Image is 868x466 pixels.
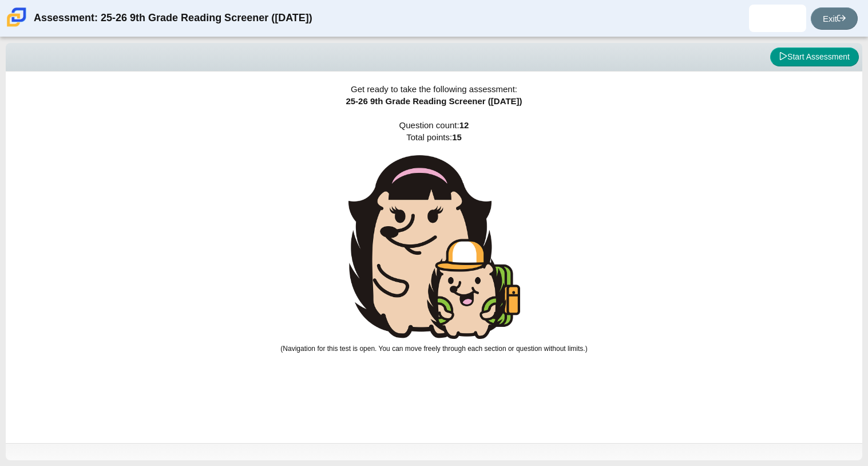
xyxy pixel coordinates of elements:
[459,120,469,130] b: 12
[768,9,787,27] img: logan.calhoun-john.J4SMdH
[770,48,859,67] button: Start Assessment
[348,155,520,339] img: hedgehog-teacher-with-student.png
[280,345,587,353] small: (Navigation for this test is open. You can move freely through each section or question without l...
[346,96,522,106] span: 25-26 9th Grade Reading Screener ([DATE])
[34,5,312,32] div: Assessment: 25-26 9th Grade Reading Screener ([DATE])
[5,21,29,31] a: Carmen School of Science & Technology
[280,120,587,353] span: Question count: Total points:
[811,7,858,30] a: Exit
[452,132,462,142] b: 15
[351,84,517,94] span: Get ready to take the following assessment:
[5,5,29,29] img: Carmen School of Science & Technology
